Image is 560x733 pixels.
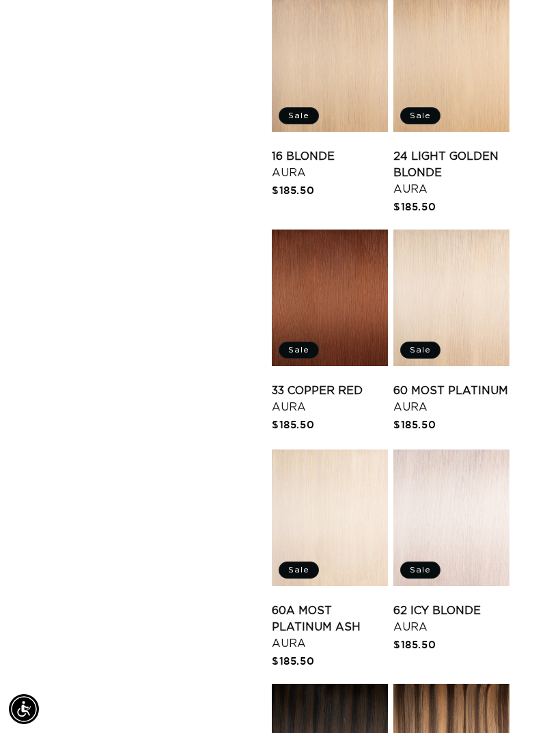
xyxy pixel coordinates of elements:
iframe: Chat Widget [492,667,560,733]
a: 33 Copper Red Aura [272,383,388,415]
a: 24 Light Golden Blonde Aura [393,148,509,197]
a: 60 Most Platinum Aura [393,383,509,415]
a: 16 Blonde Aura [272,148,388,181]
div: Accessibility Menu [9,694,39,724]
a: 62 Icy Blonde Aura [393,603,509,635]
a: 60A Most Platinum Ash Aura [272,603,388,652]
